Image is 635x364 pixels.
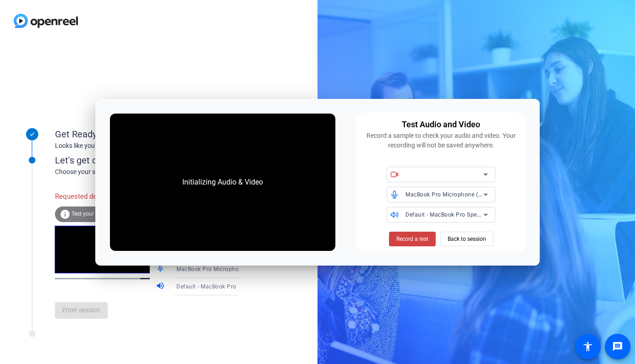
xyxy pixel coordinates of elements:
div: Initializing Audio & Video [173,168,272,197]
mat-icon: mic_none [156,264,167,275]
button: Record a test [389,232,436,246]
div: Record a sample to check your audio and video. Your recording will not be saved anywhere. [362,131,520,150]
span: Default - MacBook Pro Speakers (Built-in) [405,211,516,218]
span: Default - MacBook Pro Speakers (Built-in) [176,283,287,290]
div: Get Ready! [55,127,238,141]
mat-icon: accessibility [582,341,593,352]
span: MacBook Pro Microphone (Built-in) [176,265,270,272]
div: Requested device not found [55,187,156,206]
span: MacBook Pro Microphone (Built-in) [405,190,499,198]
div: Test Audio and Video [402,118,480,131]
div: Choose your settings [55,167,257,177]
mat-icon: message [612,341,623,352]
mat-icon: info [60,209,71,220]
span: Test your audio and video [71,211,135,217]
mat-icon: volume_up [156,281,167,292]
span: Record a test [396,235,428,243]
div: Looks like you've been invited to join [55,141,238,151]
button: Back to session [440,232,493,246]
span: Back to session [448,230,486,248]
div: Let's get connected. [55,153,257,167]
